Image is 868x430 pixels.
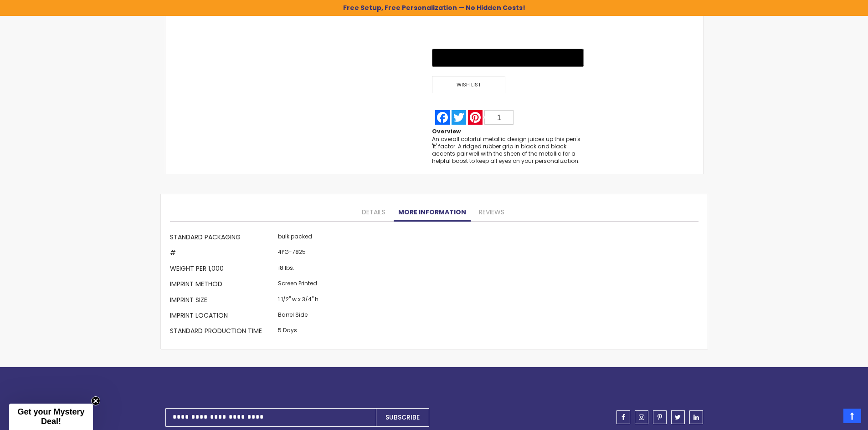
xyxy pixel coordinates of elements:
th: Standard Production Time [170,324,276,340]
a: Details [357,203,390,222]
span: Subscribe [385,413,420,422]
td: Screen Printed [276,278,321,293]
th: Imprint Location [170,309,276,324]
span: linkedin [693,414,699,420]
a: More Information [394,203,471,222]
td: 1 1/2" w x 3/4" h [276,293,321,309]
th: Standard Packaging [170,231,276,246]
td: bulk packed [276,231,321,246]
a: Twitter [451,110,467,125]
th: # [170,246,276,262]
span: Wish List [432,76,505,94]
a: Reviews [474,203,509,222]
button: Subscribe [376,408,429,427]
td: 4PG-7825 [276,246,321,262]
span: 1 [497,114,501,121]
button: Close teaser [91,396,100,405]
td: 5 Days [276,324,321,340]
td: Barrel Side [276,309,321,324]
th: Imprint Method [170,278,276,293]
a: instagram [635,410,648,424]
span: facebook [621,414,625,420]
a: twitter [671,410,685,424]
span: Get your Mystery Deal! [17,407,84,426]
a: Facebook [434,110,451,125]
span: pinterest [657,414,662,420]
th: Imprint Size [170,293,276,309]
a: facebook [616,410,630,424]
a: Pinterest1 [467,110,514,125]
span: instagram [639,414,644,420]
strong: Overview [432,127,461,135]
div: An overall colorful metallic design juices up this pen's 'it' factor. A ridged rubber grip in bla... [432,136,583,165]
a: Top [843,409,861,423]
iframe: PayPal [432,22,583,42]
a: pinterest [653,410,667,424]
div: Get your Mystery Deal!Close teaser [9,404,93,430]
span: twitter [675,414,681,420]
a: linkedin [689,410,703,424]
a: Wish List [432,76,508,94]
th: Weight per 1,000 [170,262,276,277]
td: 18 lbs. [276,262,321,277]
button: Buy with GPay [432,49,583,67]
